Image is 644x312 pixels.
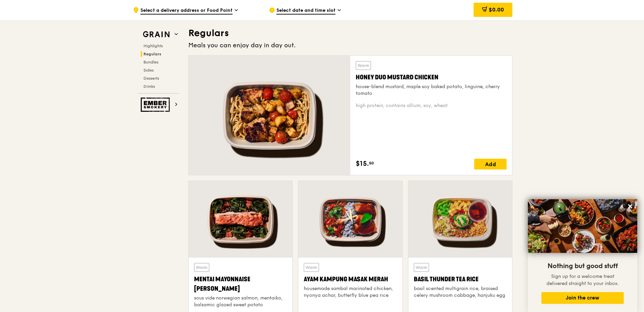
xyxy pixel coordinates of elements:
[143,44,163,48] span: Highlights
[356,159,369,169] span: $15.
[276,7,336,15] span: Select date and time slot
[143,52,161,56] span: Regulars
[304,285,397,299] div: housemade sambal marinated chicken, nyonya achar, butterfly blue pea rice
[356,73,507,82] div: Honey Duo Mustard Chicken
[188,41,512,50] div: Meals you can enjoy day in day out.
[141,28,172,41] img: Grain web logo
[625,201,636,212] button: Close
[528,199,637,253] img: DSC07876-Edit02-Large.jpeg
[141,98,172,112] img: Ember Smokery web logo
[414,275,507,284] div: Basil Thunder Tea Rice
[304,275,397,284] div: Ayam Kampung Masak Merah
[194,295,287,308] div: sous vide norwegian salmon, mentaiko, balsamic glazed sweet potato
[547,262,618,270] span: Nothing but good stuff
[414,285,507,299] div: basil scented multigrain rice, braised celery mushroom cabbage, hanjuku egg
[194,263,209,272] div: Warm
[546,274,619,286] span: Sign up for a welcome treat delivered straight to your inbox.
[143,60,158,64] span: Bundles
[356,61,371,70] div: Warm
[474,159,507,170] div: Add
[143,76,159,81] span: Desserts
[188,27,512,39] h3: Regulars
[356,83,507,97] div: house-blend mustard, maple soy baked potato, linguine, cherry tomato
[143,84,155,89] span: Drinks
[541,292,624,304] button: Join the crew
[356,102,507,109] div: high protein, contains allium, soy, wheat
[143,68,154,73] span: Sides
[194,275,287,293] div: Mentai Mayonnaise [PERSON_NAME]
[489,6,504,13] span: $0.00
[414,263,429,272] div: Warm
[304,263,319,272] div: Warm
[369,160,374,166] span: 50
[140,7,233,15] span: Select a delivery address or Food Point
